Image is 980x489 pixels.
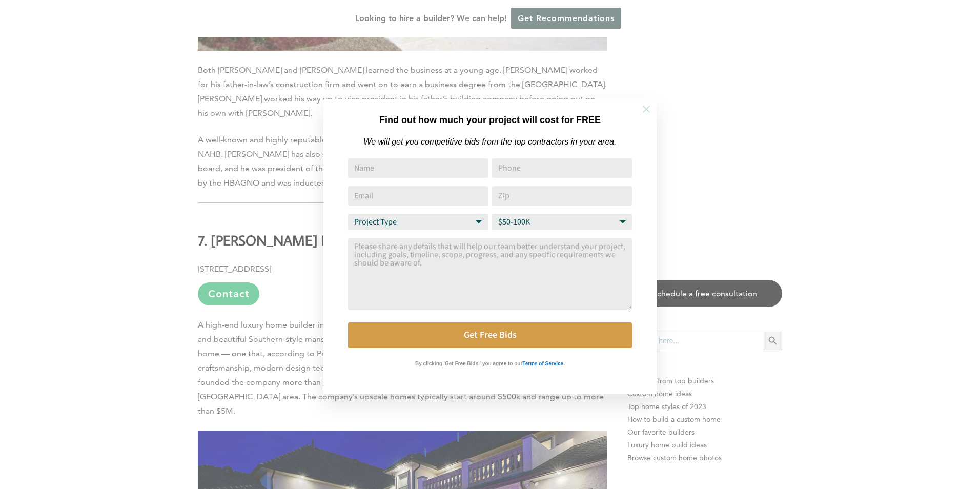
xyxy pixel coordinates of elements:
[628,91,664,127] button: Close
[363,137,616,146] em: We will get you competitive bids from the top contractors in your area.
[783,415,968,477] iframe: Drift Widget Chat Controller
[348,158,488,178] input: Name
[492,214,632,230] select: Budget Range
[563,361,565,366] strong: .
[522,361,563,366] strong: Terms of Service
[492,186,632,206] input: Zip
[348,322,632,348] button: Get Free Bids
[379,115,601,125] strong: Find out how much your project will cost for FREE
[348,186,488,206] input: Email Address
[348,238,632,310] textarea: Comment or Message
[522,358,563,367] a: Terms of Service
[415,361,522,366] strong: By clicking 'Get Free Bids,' you agree to our
[492,158,632,178] input: Phone
[348,214,488,230] select: Project Type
